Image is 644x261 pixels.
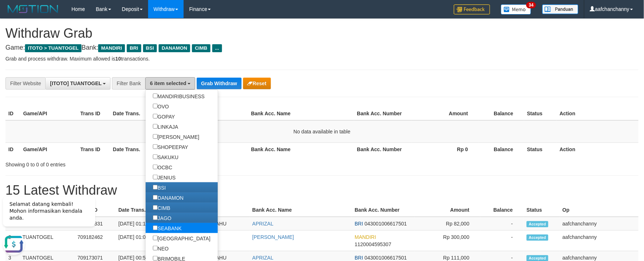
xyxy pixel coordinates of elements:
td: aafchanchanny [560,231,639,251]
td: - [480,217,524,231]
input: JENIUS [153,175,158,179]
th: Date Trans. [116,203,183,217]
th: Trans ID [78,107,110,120]
a: APRIZAL [252,255,273,261]
th: Bank Acc. Name [248,142,354,156]
input: DANAMON [153,195,158,200]
span: [ITOTO] TUANTOGEL [50,80,101,86]
img: Button%20Memo.svg [501,4,531,14]
td: Rp 82,000 [415,217,480,231]
th: Op [560,203,639,217]
td: Rp 300,000 [415,231,480,251]
span: 34 [526,2,536,8]
span: CIMB [192,44,210,52]
th: Date Trans. [110,142,179,156]
input: SHOPEEPAY [153,144,158,149]
span: Accepted [527,235,548,241]
th: Action [557,107,639,120]
div: Showing 0 to 0 of 0 entries [5,158,263,168]
th: Trans ID [78,142,110,156]
span: DANAMON [159,44,190,52]
span: Selamat datang kembali! Mohon informasikan kendala anda. [9,11,82,31]
span: 6 item selected [150,80,186,86]
input: LINKAJA [153,124,158,129]
strong: 10 [115,56,121,62]
span: ITOTO > TUANTOGEL [25,44,81,52]
input: NEO [153,246,158,250]
th: Balance [479,107,524,120]
th: Bank Acc. Number [352,203,415,217]
label: NEO [146,243,176,253]
td: - [480,231,524,251]
th: Bank Acc. Name [248,107,354,120]
img: MOTION_logo.png [5,4,60,14]
span: MANDIRI [355,234,376,240]
th: Game/API [20,142,78,156]
label: GOPAY [146,111,182,121]
input: [PERSON_NAME] [153,134,158,139]
th: Balance [479,142,524,156]
th: Amount [411,107,479,120]
div: Filter Bank [112,77,145,90]
span: Copy 043001006617501 to clipboard [365,221,407,227]
label: [PERSON_NAME] [146,132,206,142]
label: DANAMON [146,192,191,203]
th: Status [524,203,560,217]
p: Grab and process withdraw. Maximum allowed is transactions. [5,55,639,62]
h4: Game: Bank: [5,44,639,51]
label: SAKUKU [146,152,186,162]
label: MANDIRIBUSINESS [146,91,212,101]
label: CIMB [146,203,177,213]
label: [GEOGRAPHIC_DATA] [146,233,218,243]
input: CIMB [153,205,158,210]
label: OCBC [146,162,179,172]
th: Balance [480,203,524,217]
span: BRI [355,221,363,227]
div: Filter Website [5,77,45,90]
th: Action [557,142,639,156]
th: Date Trans. [110,107,179,120]
td: No data available in table [5,120,639,143]
button: Open LiveChat chat widget [3,43,25,65]
input: [GEOGRAPHIC_DATA] [153,236,158,240]
span: BRI [127,44,141,52]
img: panduan.png [542,4,578,14]
label: LINKAJA [146,121,185,132]
span: Copy 043001006617501 to clipboard [365,255,407,261]
input: JAGO [153,215,158,220]
span: BSI [143,44,157,52]
button: 6 item selected [145,77,195,90]
input: SEABANK [153,225,158,230]
th: Game/API [20,107,78,120]
input: BRIMOBILE [153,256,158,261]
td: [DATE] 01:12:28 [116,217,183,231]
span: ... [212,44,222,52]
input: GOPAY [153,114,158,119]
img: Feedback.jpg [454,4,490,14]
button: Grab Withdraw [197,78,241,89]
a: [PERSON_NAME] [252,234,294,240]
input: OVO [153,104,158,108]
span: MANDIRI [98,44,125,52]
a: APRIZAL [252,221,273,227]
label: OVO [146,101,176,111]
input: BSI [153,185,158,190]
td: aafchanchanny [560,217,639,231]
th: Amount [415,203,480,217]
span: BRI [355,255,363,261]
span: Accepted [527,221,548,227]
th: Bank Acc. Number [354,107,411,120]
th: Rp 0 [411,142,479,156]
th: Bank Acc. Number [354,142,411,156]
th: ID [5,107,20,120]
h1: 15 Latest Withdraw [5,183,639,198]
span: Copy 1120004595307 to clipboard [355,241,391,247]
th: Status [524,107,557,120]
button: Reset [243,78,271,89]
input: SAKUKU [153,154,158,159]
th: Bank Acc. Name [250,203,352,217]
td: [DATE] 01:03:02 [116,231,183,251]
th: Status [524,142,557,156]
th: ID [5,142,20,156]
input: OCBC [153,165,158,169]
